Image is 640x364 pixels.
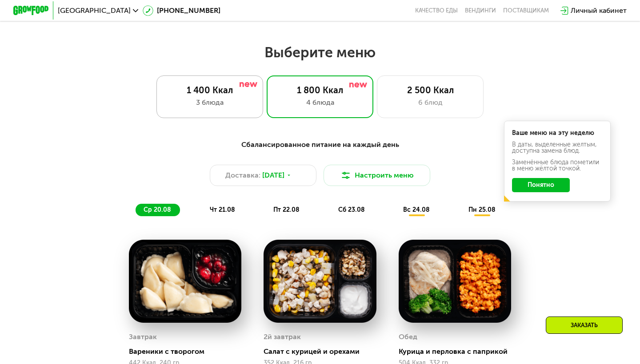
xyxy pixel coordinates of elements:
div: 1 800 Ккал [276,85,364,95]
div: Завтрак [129,330,157,344]
div: Сбалансированное питание на каждый день [57,139,583,150]
div: Курица и перловка с паприкой [399,347,518,356]
div: Вареники с творогом [129,347,248,356]
h2: Выберите меню [28,44,612,61]
div: поставщикам [503,7,549,14]
div: Заменённые блюда пометили в меню жёлтой точкой. [512,159,603,172]
div: 1 400 Ккал [166,85,254,95]
button: Настроить меню [324,165,430,186]
div: Салат с курицей и орехами [264,347,383,356]
span: Доставка: [225,170,260,181]
span: вс 24.08 [403,206,430,214]
div: Ваше меню на эту неделю [512,130,603,136]
div: Заказать [546,317,623,334]
a: Вендинги [465,7,496,14]
span: [DATE] [262,170,284,181]
span: чт 21.08 [210,206,235,214]
div: Личный кабинет [571,5,627,16]
button: Понятно [512,178,570,192]
span: сб 23.08 [338,206,365,214]
span: ср 20.08 [144,206,171,214]
div: Обед [399,330,417,344]
div: 6 блюд [386,97,474,108]
span: пн 25.08 [468,206,496,214]
span: пт 22.08 [273,206,300,214]
div: 3 блюда [166,97,254,108]
span: [GEOGRAPHIC_DATA] [58,7,131,14]
div: 2 500 Ккал [386,85,474,95]
a: [PHONE_NUMBER] [143,5,220,16]
div: 2й завтрак [264,330,301,344]
a: Качество еды [415,7,458,14]
div: В даты, выделенные желтым, доступна замена блюд. [512,142,603,154]
div: 4 блюда [276,97,364,108]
